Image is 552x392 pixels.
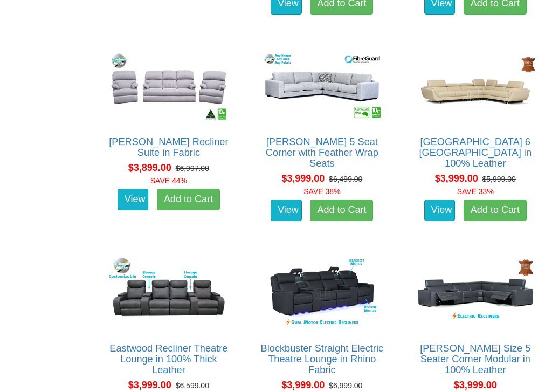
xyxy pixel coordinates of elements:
[281,380,325,390] span: $3,999.00
[128,380,171,390] span: $3,999.00
[435,173,478,184] span: $3,999.00
[329,381,362,390] del: $6,999.00
[413,255,538,332] img: Valencia King Size 5 Seater Corner Modular in 100% Leather
[281,173,325,184] span: $3,999.00
[419,136,532,169] a: [GEOGRAPHIC_DATA] 6 [GEOGRAPHIC_DATA] in 100% Leather
[118,189,149,210] a: View
[106,255,231,332] img: Eastwood Recliner Theatre Lounge in 100% Thick Leather
[150,176,187,185] font: SAVE 44%
[157,189,220,210] a: Add to Cart
[482,175,516,183] del: $5,999.00
[454,380,497,390] span: $3,999.00
[310,200,373,221] a: Add to Cart
[259,255,384,332] img: Blockbuster Straight Electric Theatre Lounge in Rhino Fabric
[109,343,227,375] a: Eastwood Recliner Theatre Lounge in 100% Thick Leather
[329,175,362,183] del: $6,499.00
[109,136,228,158] a: [PERSON_NAME] Recliner Suite in Fabric
[176,164,209,173] del: $6,997.00
[271,200,302,221] a: View
[259,49,384,126] img: Erika 5 Seat Corner with Feather Wrap Seats
[464,200,527,221] a: Add to Cart
[176,381,209,390] del: $6,599.00
[266,136,378,169] a: [PERSON_NAME] 5 Seat Corner with Feather Wrap Seats
[424,200,456,221] a: View
[303,187,340,196] font: SAVE 38%
[457,187,494,196] font: SAVE 33%
[413,49,538,126] img: Palm Beach 6 Seat Corner Lounge in 100% Leather
[106,49,231,126] img: Langham Recliner Suite in Fabric
[261,343,383,375] a: Blockbuster Straight Electric Theatre Lounge in Rhino Fabric
[128,162,171,173] span: $3,899.00
[420,343,530,375] a: [PERSON_NAME] Size 5 Seater Corner Modular in 100% Leather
